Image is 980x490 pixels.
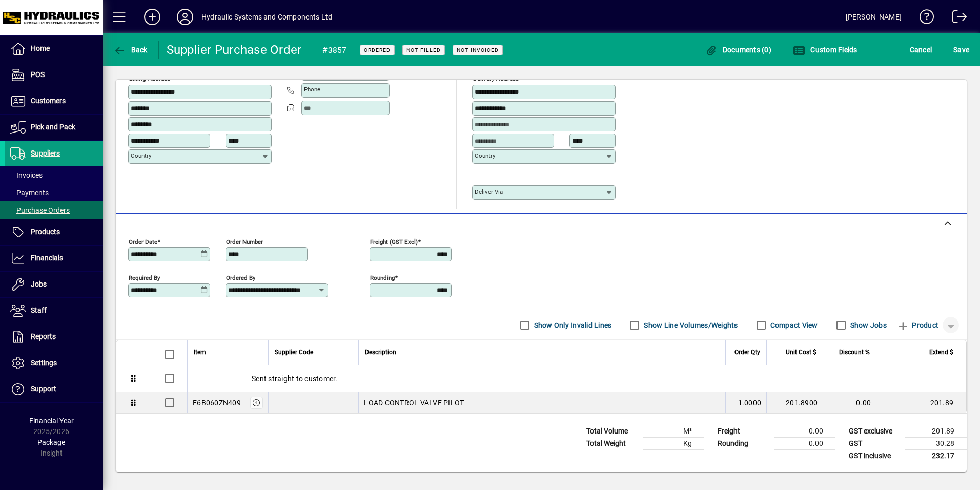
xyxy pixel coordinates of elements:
[953,46,957,54] span: S
[5,219,103,245] a: Products
[532,320,612,330] label: Show Only Invalid Lines
[823,392,876,413] td: 0.00
[31,332,56,341] span: Reports
[193,398,241,408] div: E6B060ZN409
[226,238,263,245] mat-label: Order number
[876,392,966,413] td: 201.89
[201,9,332,25] div: Hydraulic Systems and Components Ltd
[705,46,771,54] span: Documents (0)
[5,115,103,140] a: Pick and Pack
[31,228,60,236] span: Products
[581,425,643,437] td: Total Volume
[897,317,938,333] span: Product
[136,8,169,26] button: Add
[370,274,395,281] mat-label: Rounding
[702,41,774,59] button: Documents (0)
[5,88,103,114] a: Customers
[766,392,823,413] td: 201.8900
[370,238,418,245] mat-label: Freight (GST excl)
[129,238,157,245] mat-label: Order date
[5,184,103,201] a: Payments
[31,70,45,79] span: POS
[945,2,967,35] a: Logout
[5,298,103,324] a: Staff
[365,347,396,358] span: Description
[774,437,835,449] td: 0.00
[275,347,313,358] span: Supplier Code
[10,171,43,179] span: Invoices
[734,347,760,358] span: Order Qty
[5,324,103,350] a: Reports
[31,123,75,131] span: Pick and Pack
[905,425,967,437] td: 201.89
[169,8,201,26] button: Profile
[953,42,969,58] span: ave
[5,376,103,402] a: Support
[581,437,643,449] td: Total Weight
[602,64,618,81] a: View on map
[790,41,860,59] button: Custom Fields
[5,166,103,184] a: Invoices
[188,365,966,392] div: Sent straight to customer.
[31,359,57,367] span: Settings
[712,437,774,449] td: Rounding
[475,152,495,159] mat-label: Country
[905,449,967,462] td: 232.17
[304,86,320,93] mat-label: Phone
[10,189,49,197] span: Payments
[907,41,935,59] button: Cancel
[5,246,103,271] a: Financials
[844,425,905,437] td: GST exclusive
[848,320,887,330] label: Show Jobs
[31,306,47,314] span: Staff
[910,42,932,58] span: Cancel
[111,41,150,59] button: Back
[129,274,160,281] mat-label: Required by
[642,320,738,330] label: Show Line Volumes/Weights
[167,42,302,58] div: Supplier Purchase Order
[786,347,816,358] span: Unit Cost $
[226,274,255,281] mat-label: Ordered by
[113,46,148,54] span: Back
[37,438,65,446] span: Package
[194,347,206,358] span: Item
[844,437,905,449] td: GST
[364,47,391,53] span: Ordered
[712,425,774,437] td: Freight
[905,437,967,449] td: 30.28
[844,449,905,462] td: GST inclusive
[31,149,60,157] span: Suppliers
[5,36,103,62] a: Home
[131,152,151,159] mat-label: Country
[5,62,103,88] a: POS
[951,41,972,59] button: Save
[725,392,766,413] td: 1.0000
[5,201,103,219] a: Purchase Orders
[846,9,902,25] div: [PERSON_NAME]
[406,47,441,53] span: Not Filled
[475,188,503,195] mat-label: Deliver via
[457,47,499,53] span: Not Invoiced
[10,206,70,214] span: Purchase Orders
[912,2,934,35] a: Knowledge Base
[31,385,56,393] span: Support
[31,44,50,52] span: Home
[31,254,63,262] span: Financials
[5,272,103,297] a: Jobs
[768,320,818,330] label: Compact View
[929,347,953,358] span: Extend $
[774,425,835,437] td: 0.00
[31,280,47,288] span: Jobs
[839,347,870,358] span: Discount %
[793,46,857,54] span: Custom Fields
[322,42,346,59] div: #3857
[258,64,274,81] a: View on map
[892,316,944,334] button: Product
[643,437,704,449] td: Kg
[31,97,66,105] span: Customers
[103,41,159,59] app-page-header-button: Back
[643,425,704,437] td: M³
[5,350,103,376] a: Settings
[29,417,74,425] span: Financial Year
[364,398,464,408] span: LOAD CONTROL VALVE PILOT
